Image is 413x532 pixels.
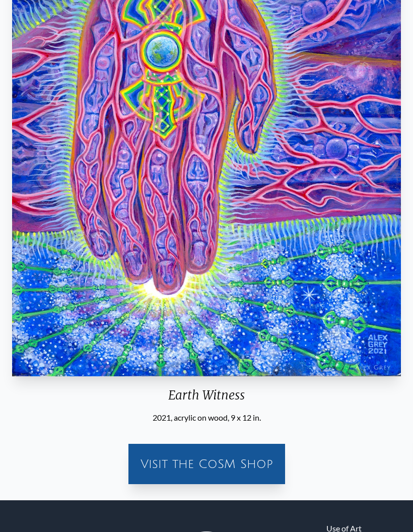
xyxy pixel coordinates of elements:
[8,412,405,424] div: 2021, acrylic on wood, 9 x 12 in.
[8,387,405,412] div: Earth Witness
[132,448,281,480] a: Visit the CoSM Shop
